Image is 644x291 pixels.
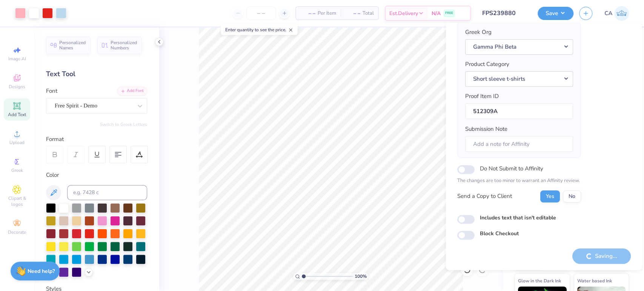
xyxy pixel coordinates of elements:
span: Per Item [318,9,336,17]
button: Save [538,7,573,20]
span: Personalized Names [59,40,86,51]
span: N/A [432,9,441,17]
button: Gamma Phi Beta [465,39,573,55]
span: Water based Ink [577,277,612,285]
div: Enter quantity to see the price. [221,25,298,35]
span: Designs [9,84,25,90]
label: Block Checkout [480,230,518,237]
div: Color [46,171,147,179]
input: e.g. 7428 c [67,185,147,200]
span: – – [345,9,360,17]
span: Glow in the Dark Ink [518,277,561,285]
button: No [563,190,581,202]
div: Format [46,135,148,144]
label: Font [46,87,57,95]
span: Greek [11,167,23,173]
span: Add Text [8,112,26,118]
span: Clipart & logos [4,195,30,207]
button: Switch to Greek Letters [100,121,147,127]
label: Do Not Submit to Affinity [480,164,543,173]
span: Upload [9,139,25,145]
a: CA [604,6,629,21]
span: Personalized Numbers [111,40,137,51]
label: Includes text that isn't editable [480,214,556,222]
div: Text Tool [46,69,147,79]
span: Est. Delivery [389,9,418,17]
input: – – [246,6,276,20]
span: Total [363,9,374,17]
label: Submission Note [465,125,507,133]
span: Decorate [8,229,26,235]
img: Chollene Anne Aranda [614,6,629,21]
p: The changes are too minor to warrant an Affinity review. [457,177,581,185]
label: Greek Org [465,28,491,37]
span: FREE [445,11,453,16]
button: Yes [540,190,559,202]
button: Short sleeve t-shirts [465,71,573,87]
label: Product Category [465,60,509,69]
div: Send a Copy to Client [457,192,512,201]
span: 100 % [355,273,367,280]
div: Add Font [117,87,147,95]
span: – – [300,9,315,17]
input: Untitled Design [476,6,532,21]
span: CA [604,9,612,18]
strong: Need help? [28,268,55,275]
input: Add a note for Affinity [465,136,573,152]
label: Proof Item ID [465,92,498,101]
span: Image AI [8,56,26,62]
